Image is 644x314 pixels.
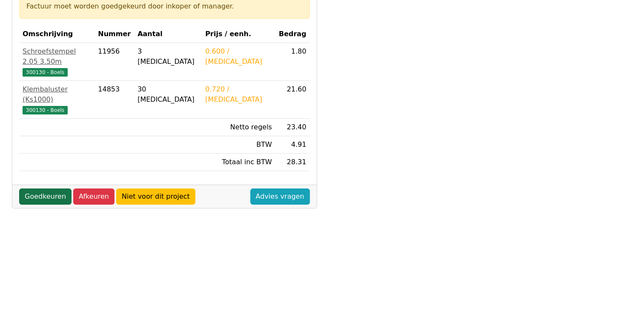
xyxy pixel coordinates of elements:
div: Klembaluster (Ks1000) [23,84,91,105]
th: Omschrijving [19,26,94,43]
th: Prijs / eenh. [202,26,275,43]
span: 300130 - Boels [23,106,68,114]
div: 3 [MEDICAL_DATA] [137,46,198,67]
td: 14853 [94,81,134,119]
a: Klembaluster (Ks1000)300130 - Boels [23,84,91,115]
td: Totaal inc BTW [202,154,275,171]
div: Factuur moet worden goedgekeurd door inkoper of manager. [26,1,303,11]
th: Nummer [94,26,134,43]
div: Schroefstempel 2.05 3.50m [23,46,91,67]
div: 0.720 / [MEDICAL_DATA] [205,84,272,105]
td: 21.60 [275,81,310,119]
span: 300130 - Boels [23,68,68,77]
a: Niet voor dit project [116,188,195,205]
td: 28.31 [275,154,310,171]
td: Netto regels [202,119,275,136]
a: Goedkeuren [19,188,72,205]
td: 23.40 [275,119,310,136]
td: 1.80 [275,43,310,81]
th: Aantal [134,26,202,43]
td: BTW [202,136,275,154]
td: 4.91 [275,136,310,154]
a: Afkeuren [73,188,114,205]
a: Schroefstempel 2.05 3.50m300130 - Boels [23,46,91,77]
a: Advies vragen [250,188,310,205]
th: Bedrag [275,26,310,43]
div: 30 [MEDICAL_DATA] [137,84,198,105]
td: 11956 [94,43,134,81]
div: 0.600 / [MEDICAL_DATA] [205,46,272,67]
